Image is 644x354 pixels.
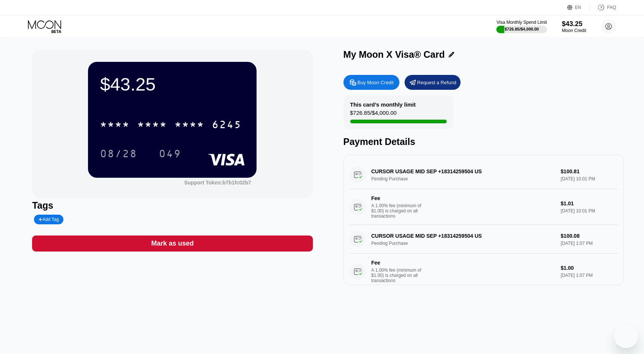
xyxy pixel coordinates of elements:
div: A 1.00% fee (minimum of $1.00) is charged on all transactions [371,203,427,219]
div: 08/28 [94,144,143,163]
div: Tags [32,200,312,211]
div: Fee [371,195,424,201]
div: $726.85 / $4,000.00 [505,27,539,31]
iframe: Кнопка запуска окна обмена сообщениями [614,324,638,348]
div: FeeA 1.00% fee (minimum of $1.00) is charged on all transactions$1.00[DATE] 1:07 PM [349,254,618,290]
div: This card’s monthly limit [350,101,416,108]
div: FeeA 1.00% fee (minimum of $1.00) is charged on all transactions$1.01[DATE] 10:01 PM [349,189,618,225]
div: Buy Moon Credit [343,75,399,90]
div: FAQ [607,5,616,10]
div: $43.25 [100,74,245,95]
div: Fee [371,260,424,266]
div: Add Tag [34,215,63,224]
div: Support Token:b7b1fc02b7 [184,180,251,186]
div: $1.01 [561,200,618,206]
div: EN [575,5,581,10]
div: [DATE] 1:07 PM [561,273,618,278]
div: My Moon X Visa® Card [343,49,445,60]
div: Buy Moon Credit [358,79,394,86]
div: Moon Credit [562,28,586,33]
div: 6245 [212,120,242,132]
div: Mark as used [32,236,312,252]
div: Visa Monthly Spend Limit$726.85/$4,000.00 [496,20,547,33]
div: Add Tag [38,217,59,222]
div: 049 [159,149,181,161]
div: A 1.00% fee (minimum of $1.00) is charged on all transactions [371,268,427,283]
div: 08/28 [100,149,137,161]
div: $726.85 / $4,000.00 [350,110,397,120]
div: Visa Monthly Spend Limit [496,20,547,25]
div: FAQ [590,4,616,11]
div: Mark as used [151,239,194,248]
div: Request a Refund [417,79,456,86]
div: [DATE] 10:01 PM [561,208,618,214]
div: Payment Details [343,136,624,147]
div: Request a Refund [405,75,461,90]
div: $1.00 [561,265,618,271]
div: EN [567,4,590,11]
div: $43.25Moon Credit [562,20,586,33]
div: 049 [153,144,187,163]
div: Support Token: b7b1fc02b7 [184,180,251,186]
div: $43.25 [562,20,586,28]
